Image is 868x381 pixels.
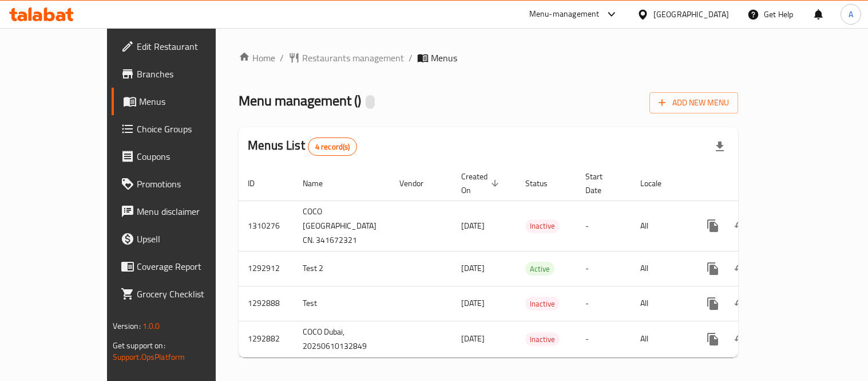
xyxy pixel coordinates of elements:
button: more [699,325,727,353]
span: Menu disclaimer [137,205,243,218]
td: 1310276 [239,201,294,251]
span: Branches [137,67,243,81]
td: Test 2 [294,251,390,286]
span: [DATE] [461,296,485,311]
td: 1292882 [239,321,294,357]
a: Edit Restaurant [112,33,252,60]
button: Change Status [727,212,754,239]
td: - [576,201,631,251]
span: [DATE] [461,331,485,346]
span: Inactive [525,333,560,346]
span: Active [525,262,554,276]
td: - [576,286,631,321]
button: more [699,290,727,317]
td: All [631,321,690,357]
span: 1.0.0 [142,319,160,333]
a: Menus [112,88,252,115]
div: Menu-management [529,7,600,21]
button: more [699,212,727,239]
span: Vendor [399,176,438,190]
a: Promotions [112,170,252,198]
span: Menus [431,51,457,65]
span: Locale [640,176,676,190]
div: Inactive [525,332,560,346]
div: [GEOGRAPHIC_DATA] [653,8,729,21]
span: Created On [461,170,502,197]
span: 4 record(s) [308,142,357,152]
span: Edit Restaurant [137,40,243,53]
th: Actions [690,166,818,201]
span: A [849,8,853,21]
td: COCO Dubai, 20250610132849 [294,321,390,357]
span: Version: [113,319,141,333]
span: Grocery Checklist [137,287,243,301]
button: Change Status [727,255,754,282]
span: Start Date [585,170,617,197]
span: Name [303,176,338,190]
div: Inactive [525,219,560,233]
span: Inactive [525,219,560,233]
span: [DATE] [461,261,485,276]
td: All [631,251,690,286]
td: 1292912 [239,251,294,286]
table: enhanced table [239,166,818,358]
a: Grocery Checklist [112,280,252,308]
li: / [280,51,284,65]
button: more [699,255,727,282]
span: Status [525,176,562,190]
span: Menu management ( ) [239,88,361,113]
span: ID [248,176,269,190]
span: Add New Menu [659,96,729,110]
span: Coverage Report [137,260,243,273]
span: [DATE] [461,218,485,233]
a: Support.OpsPlatform [113,349,185,364]
a: Branches [112,60,252,88]
td: - [576,251,631,286]
td: All [631,286,690,321]
button: Change Status [727,325,754,353]
a: Coverage Report [112,253,252,280]
button: Add New Menu [649,92,738,113]
a: Menu disclaimer [112,198,252,225]
span: Menus [139,95,243,108]
span: Promotions [137,177,243,191]
a: Restaurants management [288,51,404,65]
span: Inactive [525,297,560,311]
div: Active [525,262,554,276]
nav: breadcrumb [239,51,738,65]
span: Upsell [137,232,243,246]
div: Export file [706,133,734,160]
button: Change Status [727,290,754,317]
span: Choice Groups [137,122,243,136]
a: Upsell [112,225,252,253]
td: - [576,321,631,357]
td: All [631,201,690,251]
li: / [409,51,413,65]
span: Coupons [137,150,243,163]
td: Test [294,286,390,321]
span: Get support on: [113,338,165,353]
h2: Menus List [248,137,357,156]
td: COCO [GEOGRAPHIC_DATA] CN. 341672321 [294,201,390,251]
a: Choice Groups [112,115,252,143]
td: 1292888 [239,286,294,321]
span: Restaurants management [302,51,404,65]
div: Total records count [308,138,358,156]
a: Home [239,51,275,65]
a: Coupons [112,143,252,170]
